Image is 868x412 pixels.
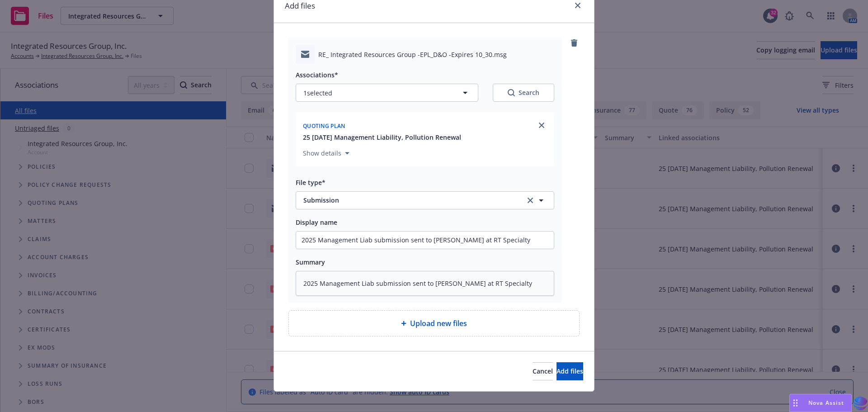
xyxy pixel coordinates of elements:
span: Cancel [533,367,553,375]
a: clear selection [525,195,536,206]
span: File type* [296,178,325,187]
div: Search [508,88,539,97]
a: remove [569,38,580,48]
span: Upload new files [410,318,467,329]
button: SearchSearch [493,84,554,102]
span: RE_ Integrated Resources Group -EPL_D&O -Expires 10_30.msg [318,50,507,59]
span: Display name [296,218,337,227]
span: Summary [296,258,325,266]
button: 1selected [296,84,478,102]
div: Upload new files [288,310,580,336]
span: 1 selected [303,88,332,98]
button: Nova Assist [789,394,852,412]
button: Cancel [533,362,553,380]
div: Drag to move [790,394,801,412]
span: Quoting plan [303,122,345,130]
input: Add display name here... [296,232,554,249]
textarea: 2025 Management Liab submission sent to [PERSON_NAME] at RT Specialty [296,271,554,296]
button: Submissionclear selection [296,191,554,209]
span: Associations* [296,71,338,79]
img: svg+xml;base64,PHN2ZyB3aWR0aD0iMzQiIGhlaWdodD0iMzQiIHZpZXdCb3g9IjAgMCAzNCAzNCIgZmlsbD0ibm9uZSIgeG... [853,395,868,412]
button: Show details [299,148,353,159]
span: Add files [557,367,583,375]
button: 25 [DATE] Management Liability, Pollution Renewal [303,133,461,142]
svg: Search [508,89,515,96]
span: Nova Assist [808,399,844,407]
a: close [536,120,547,131]
button: Add files [557,362,583,380]
span: Submission [303,195,513,205]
